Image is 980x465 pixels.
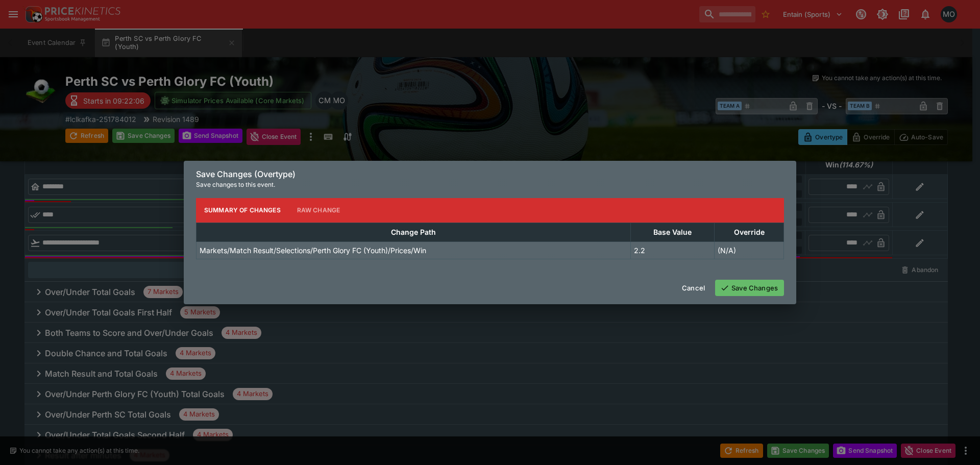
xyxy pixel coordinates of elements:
[715,280,784,296] button: Save Changes
[631,241,715,259] td: 2.2
[715,241,784,259] td: (N/A)
[200,245,426,256] p: Markets/Match Result/Selections/Perth Glory FC (Youth)/Prices/Win
[197,223,631,241] th: Change Path
[196,198,289,223] button: Summary of Changes
[631,223,715,241] th: Base Value
[715,223,784,241] th: Override
[196,169,784,180] h6: Save Changes (Overtype)
[676,280,711,296] button: Cancel
[196,180,784,190] p: Save changes to this event.
[289,198,349,223] button: Raw Change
